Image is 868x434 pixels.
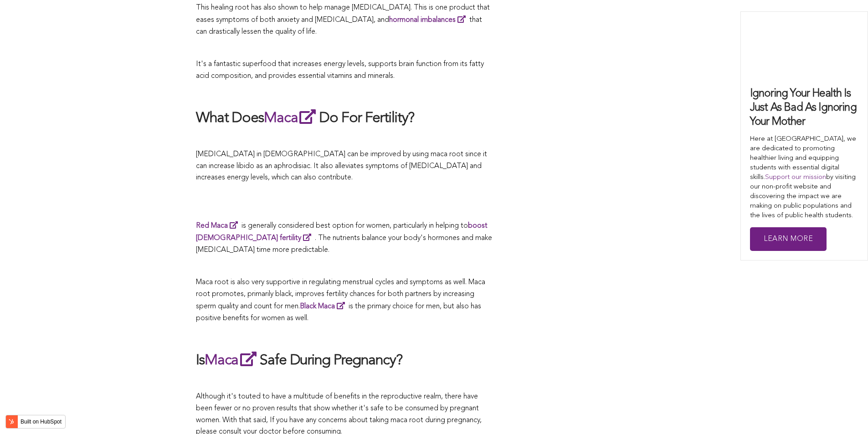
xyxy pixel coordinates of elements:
h2: What Does Do For Fertility? [196,107,492,128]
img: HubSpot sprocket logo [6,416,17,427]
a: Maca [264,111,319,126]
a: Learn More [750,227,827,251]
button: Built on HubSpot [5,415,66,429]
span: is generally considered best option for women, particularly in helping to . The nutrients balance... [196,222,492,254]
h2: Is Safe During Pregnancy? [196,350,492,371]
span: This healing root has also shown to help manage [MEDICAL_DATA]. This is one product that eases sy... [196,4,490,36]
a: Black Maca [300,303,349,310]
label: Built on HubSpot [17,416,65,428]
span: [MEDICAL_DATA] in [DEMOGRAPHIC_DATA] can be improved by using maca root since it can increase lib... [196,151,487,181]
strong: Red Maca [196,222,228,230]
iframe: Chat Widget [822,390,868,434]
a: hormonal imbalances [389,16,469,24]
span: Maca root is also very supportive in regulating menstrual cycles and symptoms as well. Maca root ... [196,279,485,322]
strong: Black Maca [300,303,335,310]
span: It's a fantastic superfood that increases energy levels, supports brain function from its fatty a... [196,61,484,80]
a: Red Maca [196,222,241,230]
a: Maca [205,353,260,368]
